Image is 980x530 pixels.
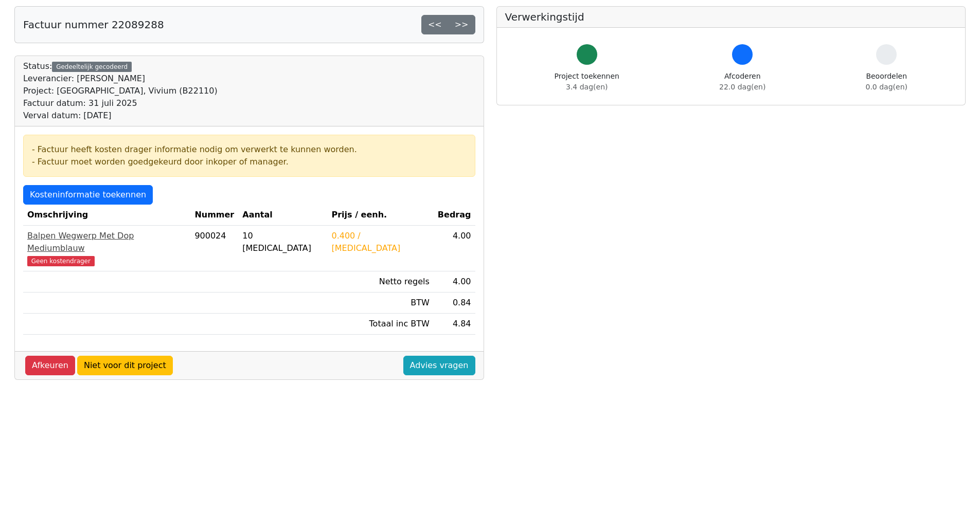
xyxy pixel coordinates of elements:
span: 0.0 dag(en) [866,83,907,91]
a: Kosteninformatie toekennen [23,185,153,205]
div: Leverancier: [PERSON_NAME] [23,72,218,85]
div: Factuur datum: 31 juli 2025 [23,97,218,109]
div: - Factuur heeft kosten drager informatie nodig om verwerkt te kunnen worden. [32,143,467,156]
a: >> [448,15,475,34]
h5: Verwerkingstijd [505,11,957,23]
a: Afkeuren [25,356,75,375]
span: 22.0 dag(en) [719,83,765,91]
a: Balpen Wegwerp Met Dop MediumblauwGeen kostendrager [27,230,186,267]
td: BTW [327,293,433,314]
td: 4.84 [434,314,475,335]
a: << [421,15,449,34]
div: Project toekennen [555,71,619,93]
th: Aantal [238,205,327,226]
div: 10 [MEDICAL_DATA] [242,230,323,254]
a: Advies vragen [403,356,475,375]
th: Bedrag [434,205,475,226]
h5: Factuur nummer 22089288 [23,19,164,31]
th: Omschrijving [23,205,190,226]
td: 900024 [190,226,238,271]
div: Afcoderen [719,71,765,93]
td: 4.00 [434,226,475,271]
div: 0.400 / [MEDICAL_DATA] [331,230,429,254]
th: Prijs / eenh. [327,205,433,226]
div: Gedeeltelijk gecodeerd [52,62,132,72]
td: Netto regels [327,271,433,293]
td: 0.84 [434,293,475,314]
div: - Factuur moet worden goedgekeurd door inkoper of manager. [32,156,467,168]
th: Nummer [190,205,238,226]
div: Beoordelen [866,71,907,93]
div: Project: [GEOGRAPHIC_DATA], Vivium (B22110) [23,85,218,97]
a: Niet voor dit project [77,356,173,375]
span: Geen kostendrager [27,256,95,266]
span: 3.4 dag(en) [566,83,608,91]
div: Verval datum: [DATE] [23,109,218,122]
td: Totaal inc BTW [327,314,433,335]
div: Balpen Wegwerp Met Dop Mediumblauw [27,230,186,254]
div: Status: [23,60,218,122]
td: 4.00 [434,271,475,293]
